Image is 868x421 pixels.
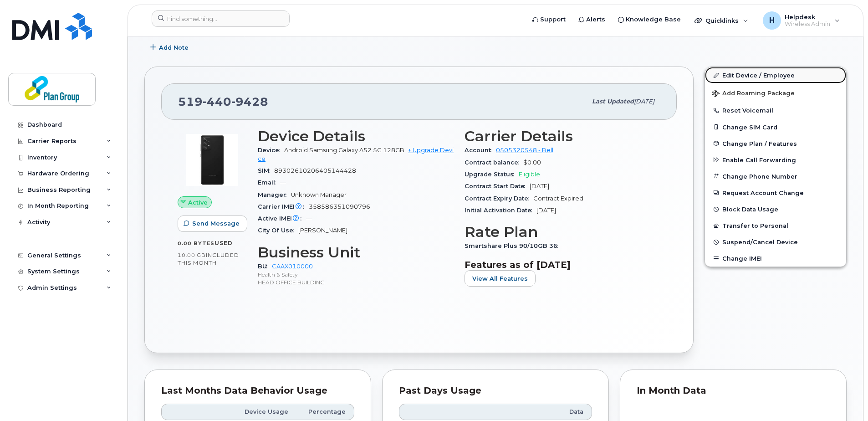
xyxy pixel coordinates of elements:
span: [DATE] [634,98,654,105]
span: Helpdesk [785,13,830,21]
span: Add Roaming Package [712,90,795,98]
span: Last updated [592,98,634,105]
span: Upgrade Status [465,171,519,178]
span: used [214,240,233,246]
button: Change IMEI [705,250,846,267]
span: Knowledge Base [626,15,681,24]
span: Send Message [192,219,240,228]
button: Change SIM Card [705,119,846,135]
span: Eligible [519,171,540,178]
span: 10.00 GB [178,252,206,258]
span: Change Plan / Features [722,140,797,147]
span: Unknown Manager [291,191,347,198]
a: 0505320548 - Bell [496,147,553,154]
a: Knowledge Base [612,10,687,29]
th: Device Usage [232,404,296,420]
h3: Features as of [DATE] [465,259,660,270]
span: SIM [258,167,274,174]
a: Edit Device / Employee [705,67,846,83]
span: Active IMEI [258,215,306,222]
span: 9428 [231,95,268,108]
h3: Rate Plan [465,224,660,240]
span: View All Features [472,274,528,283]
img: image20231002-3703462-2e78ka.jpeg [185,133,240,187]
a: CAAX010000 [272,263,313,270]
span: — [306,215,312,222]
span: Suspend/Cancel Device [722,239,798,246]
span: Enable Call Forwarding [722,156,796,163]
span: 89302610206405144428 [274,167,356,174]
div: Last Months Data Behavior Usage [161,386,354,395]
button: View All Features [465,270,536,287]
div: In Month Data [637,386,830,395]
span: included this month [178,252,239,267]
span: 0.00 Bytes [178,240,214,246]
th: Data [505,404,592,420]
span: Email [258,179,280,186]
span: Quicklinks [705,17,739,24]
a: Alerts [572,10,612,29]
button: Change Plan / Features [705,135,846,152]
h3: Device Details [258,128,454,144]
span: [DATE] [530,183,549,190]
span: Support [540,15,566,24]
input: Find something... [152,10,290,27]
button: Change Phone Number [705,168,846,185]
span: City Of Use [258,227,298,234]
div: Helpdesk [756,11,846,30]
span: Contract Expiry Date [465,195,533,202]
span: — [280,179,286,186]
span: [PERSON_NAME] [298,227,347,234]
span: Wireless Admin [785,21,830,28]
span: Android Samsung Galaxy A52 5G 128GB [284,147,404,154]
span: BU [258,263,272,270]
span: Initial Activation Date [465,207,536,214]
span: $0.00 [523,159,541,166]
span: Contract Start Date [465,183,530,190]
th: Percentage [296,404,354,420]
div: Quicklinks [688,11,755,30]
span: Add Note [159,43,189,52]
h3: Business Unit [258,244,454,261]
button: Transfer to Personal [705,217,846,234]
span: 440 [203,95,231,108]
button: Add Note [144,39,196,56]
span: Carrier IMEI [258,203,309,210]
span: Account [465,147,496,154]
span: Contract balance [465,159,523,166]
span: 519 [178,95,268,108]
span: [DATE] [536,207,556,214]
button: Send Message [178,216,247,232]
span: Device [258,147,284,154]
span: Contract Expired [533,195,583,202]
button: Request Account Change [705,185,846,201]
p: HEAD OFFICE BUILDING [258,278,454,286]
button: Suspend/Cancel Device [705,234,846,250]
a: Support [526,10,572,29]
span: H [769,15,775,26]
div: Past Days Usage [399,386,592,395]
h3: Carrier Details [465,128,660,144]
a: + Upgrade Device [258,147,454,162]
span: Manager [258,191,291,198]
button: Enable Call Forwarding [705,152,846,168]
button: Add Roaming Package [705,83,846,102]
span: 358586351090796 [309,203,370,210]
button: Block Data Usage [705,201,846,217]
p: Health & Safety [258,271,454,278]
span: Smartshare Plus 90/10GB 36 [465,242,562,249]
button: Reset Voicemail [705,102,846,118]
span: Alerts [586,15,605,24]
span: Active [188,198,208,207]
